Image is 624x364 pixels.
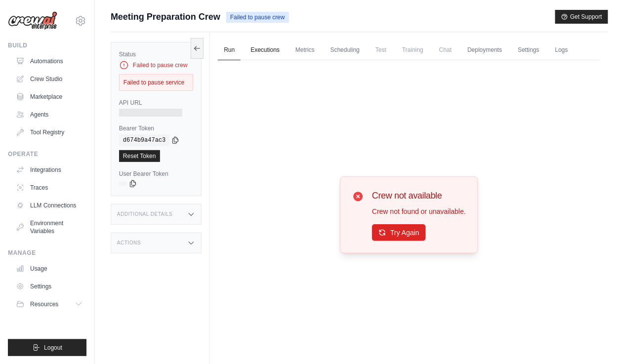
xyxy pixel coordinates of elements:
[245,40,286,61] a: Executions
[44,344,62,352] span: Logout
[12,215,86,239] a: Environment Variables
[119,99,193,107] label: API URL
[30,300,58,308] span: Resources
[117,211,172,217] h3: Additional Details
[218,40,241,61] a: Run
[12,261,86,277] a: Usage
[433,40,458,60] span: Chat is not available until the deployment is complete
[12,180,86,196] a: Traces
[12,162,86,178] a: Integrations
[119,124,193,132] label: Bearer Token
[461,40,508,61] a: Deployments
[372,189,466,202] h3: Crew not available
[8,41,86,49] div: Build
[12,279,86,294] a: Settings
[512,40,545,61] a: Settings
[549,40,574,61] a: Logs
[12,107,86,122] a: Agents
[290,40,321,61] a: Metrics
[555,10,608,24] button: Get Support
[12,198,86,213] a: LLM Connections
[12,71,86,87] a: Crew Studio
[8,339,86,356] button: Logout
[372,206,466,216] p: Crew not found or unavailable.
[119,60,193,70] div: Failed to pause crew
[111,10,220,24] span: Meeting Preparation Crew
[119,50,193,58] label: Status
[396,40,429,60] span: Training is not available until the deployment is complete
[119,134,169,146] code: d674b9a47ac3
[226,12,289,23] span: Failed to pause crew
[575,317,624,364] iframe: Chat Widget
[372,224,426,241] button: Try Again
[370,40,392,60] span: Test
[12,296,86,312] button: Resources
[8,150,86,158] div: Operate
[119,74,193,91] div: Failed to pause service
[8,249,86,257] div: Manage
[119,150,160,162] a: Reset Token
[8,11,57,30] img: Logo
[12,53,86,69] a: Automations
[325,40,366,61] a: Scheduling
[12,89,86,105] a: Marketplace
[119,170,193,178] label: User Bearer Token
[12,124,86,140] a: Tool Registry
[117,240,141,246] h3: Actions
